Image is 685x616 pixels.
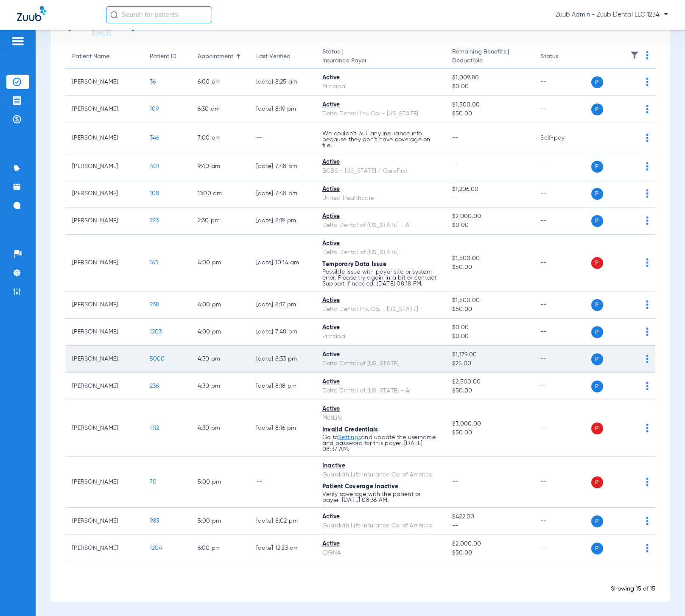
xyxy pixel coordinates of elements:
td: -- [534,400,591,457]
td: [DATE] 7:48 PM [249,153,316,180]
span: $50.00 [452,305,527,314]
td: [PERSON_NAME] [65,508,143,535]
td: -- [249,123,316,153]
span: $1,179.00 [452,350,527,359]
div: Appointment [198,52,233,61]
span: P [591,353,603,365]
img: group-dot-blue.svg [646,478,649,486]
td: [DATE] 8:16 PM [249,400,316,457]
img: group-dot-blue.svg [646,78,649,86]
span: P [591,76,603,88]
td: [PERSON_NAME] [65,69,143,96]
td: [PERSON_NAME] [65,123,143,153]
td: [PERSON_NAME] [65,346,143,373]
p: Possible issue with payer site or system error. Please try again in a bit or contact Support if n... [322,269,439,287]
div: Active [322,73,439,82]
td: -- [534,457,591,508]
span: $1,500.00 [452,101,527,109]
img: group-dot-blue.svg [646,216,649,225]
div: Active [322,323,439,332]
img: group-dot-blue.svg [646,355,649,363]
img: group-dot-blue.svg [646,134,649,142]
div: Active [322,540,439,549]
span: -- [452,479,459,485]
span: Patient Coverage Inactive [322,484,398,490]
iframe: Chat Widget [643,575,685,616]
div: Active [322,158,439,167]
span: $50.00 [452,428,527,437]
div: Last Verified [256,52,309,61]
td: 4:00 PM [191,319,249,346]
div: Delta Dental Ins. Co. - [US_STATE] [322,109,439,118]
div: Appointment [198,52,243,61]
div: Active [322,212,439,221]
td: -- [534,535,591,562]
img: Zuub Logo [17,6,46,21]
td: [PERSON_NAME] [65,291,143,319]
td: -- [534,96,591,123]
img: group-dot-blue.svg [646,258,649,267]
img: group-dot-blue.svg [646,328,649,336]
td: [DATE] 8:02 PM [249,508,316,535]
span: $50.00 [452,109,527,118]
img: group-dot-blue.svg [646,189,649,198]
span: 346 [150,135,159,141]
div: Active [322,405,439,414]
div: United Healthcare [322,194,439,203]
div: Delta Dental of [US_STATE] - AI [322,386,439,395]
p: Go to and update the username and password for this payer. [DATE] 08:37 AM. [322,434,439,452]
img: group-dot-blue.svg [646,105,649,113]
p: We couldn’t pull any insurance info because they don’t have coverage on file. [322,131,439,148]
td: [PERSON_NAME] [65,400,143,457]
td: 4:00 PM [191,291,249,319]
div: Delta Dental Ins. Co. - [US_STATE] [322,305,439,314]
td: [DATE] 8:17 PM [249,291,316,319]
td: [DATE] 7:48 PM [249,180,316,207]
span: $1,206.00 [452,185,527,194]
td: -- [534,508,591,535]
td: 6:00 AM [191,69,249,96]
span: P [591,161,603,173]
p: Verify coverage with the patient or payer. [DATE] 08:36 AM. [322,491,439,503]
th: Status | [316,45,445,69]
span: 109 [150,106,159,112]
div: Guardian Life Insurance Co. of America [322,521,439,530]
span: $25.00 [452,359,527,368]
span: $1,009.80 [452,73,527,82]
div: Active [322,378,439,386]
span: $0.00 [452,332,527,341]
td: [DATE] 8:18 PM [249,373,316,400]
div: Active [322,101,439,109]
div: Patient ID [150,52,176,61]
span: 1112 [150,425,159,431]
span: Showing 15 of 15 [611,586,655,592]
td: [PERSON_NAME] [65,319,143,346]
span: P [591,543,603,554]
td: 9:40 AM [191,153,249,180]
span: -- [452,135,459,141]
td: [PERSON_NAME] [65,373,143,400]
div: Active [322,185,439,194]
div: Delta Dental of [US_STATE] [322,359,439,368]
td: 4:00 PM [191,235,249,291]
span: Invalid Credentials [322,427,378,433]
div: Active [322,512,439,521]
img: group-dot-blue.svg [646,51,649,59]
span: P [591,188,603,200]
span: Zuub Admin - Zuub Dental LLC 1234 [556,11,668,19]
td: [PERSON_NAME] [65,153,143,180]
span: 70 [150,479,157,485]
td: [DATE] 8:19 PM [249,207,316,235]
td: 5:00 PM [191,457,249,508]
img: group-dot-blue.svg [646,424,649,432]
span: P [591,257,603,269]
span: P [591,299,603,311]
td: [PERSON_NAME] [65,96,143,123]
img: group-dot-blue.svg [646,300,649,309]
div: Active [322,296,439,305]
span: 1203 [150,329,162,335]
div: Patient ID [150,52,184,61]
span: 401 [150,163,159,169]
img: group-dot-blue.svg [646,382,649,390]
